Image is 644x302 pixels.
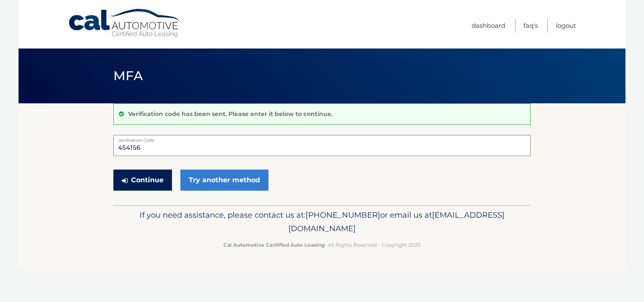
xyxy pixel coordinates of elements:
p: If you need assistance, please contact us at: or email us at [119,208,525,235]
span: [PHONE_NUMBER] [306,210,380,220]
a: Logout [556,19,576,32]
input: Verification Code [113,135,531,156]
span: MFA [113,68,143,84]
a: FAQ's [523,19,538,32]
label: Verification Code [113,135,531,142]
p: - All Rights Reserved - Copyright 2025 [119,240,525,249]
strong: Cal Automotive Certified Auto Leasing [223,242,325,248]
span: [EMAIL_ADDRESS][DOMAIN_NAME] [288,210,504,233]
a: Try another method [180,170,268,191]
a: Dashboard [472,19,505,32]
p: Verification code has been sent. Please enter it below to continue. [128,110,333,118]
a: Cal Automotive [68,8,182,38]
button: Continue [113,170,172,191]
